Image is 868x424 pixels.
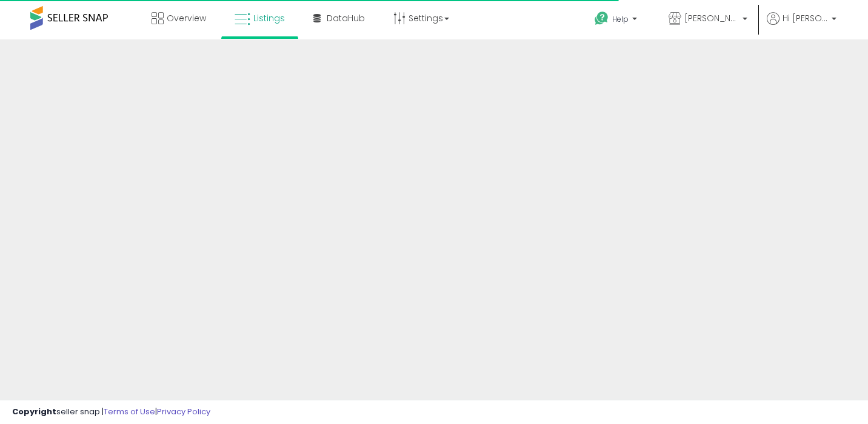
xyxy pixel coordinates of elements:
span: [PERSON_NAME] [684,12,739,24]
a: Privacy Policy [157,406,210,417]
a: Terms of Use [104,406,155,417]
strong: Copyright [12,406,56,417]
span: Hi [PERSON_NAME] [783,12,828,24]
span: DataHub [327,12,365,24]
i: Get Help [594,11,609,26]
span: Help [612,14,629,24]
a: Hi [PERSON_NAME] [767,12,836,39]
span: Overview [167,12,206,24]
div: seller snap | | [12,406,210,418]
span: Listings [253,12,285,24]
a: Help [585,2,649,39]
